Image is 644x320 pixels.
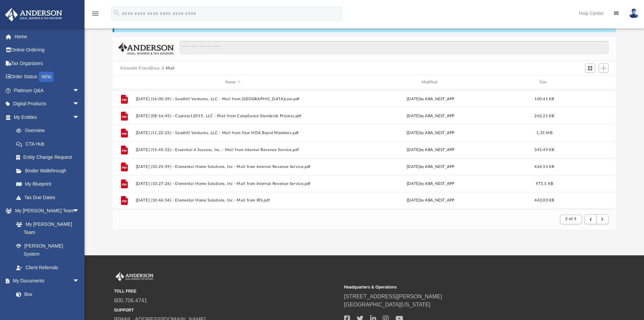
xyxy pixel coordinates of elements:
button: [DATE] (10:25:59) - Elemental Home Solutions, Inc - Mail from Internal Revenue Service.pdf [136,165,330,169]
span: arrow_drop_down [73,274,86,288]
div: Name [135,79,330,85]
button: [DATE] (11:22:25) - Sandhill Ventures, LLC - Mail from Your HOA Board Members.pdf [136,131,330,135]
a: Tax Due Dates [9,191,90,204]
button: Mail [166,65,175,71]
a: Box [9,287,83,301]
span: 424.53 KB [534,165,554,168]
div: [DATE] by ABA_NEST_APP [333,164,528,170]
span: 100.41 KB [534,97,554,101]
a: Entity Change Request [9,151,90,164]
button: [DATE] (08:16:45) - Cypress12019, LLC - Mail from Compliance Standards Process.pdf [136,114,330,118]
span: 262.21 KB [534,114,554,118]
div: id [561,79,608,85]
div: id [116,79,133,85]
button: [DATE] (16:00:39) - Sandhill Ventures, LLC - Mail from [GEOGRAPHIC_DATA]com.pdf [136,97,330,101]
button: [DATE] (15:45:52) - Essential 4 Success, Inc. - Mail from Internal Revenue Service.pdf [136,148,330,152]
a: Platinum Q&Aarrow_drop_down [5,84,90,97]
small: Headquarters & Operations [344,284,569,290]
a: Binder Walkthrough [9,164,90,177]
span: 2 of 3 [565,217,576,221]
button: [DATE] (10:27:26) - Elemental Home Solutions, Inc - Mail from Internal Revenue Service.pdf [136,182,330,186]
span: 443.03 KB [534,198,554,202]
div: [DATE] by ABA_NEST_APP [333,113,528,119]
a: My [PERSON_NAME] Team [9,217,83,239]
a: [GEOGRAPHIC_DATA][US_STATE] [344,302,431,307]
a: [PERSON_NAME] System [9,239,86,261]
span: arrow_drop_down [73,97,86,111]
a: My Entitiesarrow_drop_down [5,110,90,124]
div: [DATE] by ABA_NEST_APP [333,180,528,187]
i: search [113,9,120,17]
span: arrow_drop_down [73,204,86,218]
input: Search files and folders [180,41,609,54]
span: arrow_drop_down [73,84,86,98]
div: [DATE] by ABA_NEST_APP [333,147,528,153]
a: Digital Productsarrow_drop_down [5,97,90,111]
div: [DATE] by ABA_NEST_APP [333,96,528,102]
a: Tax Organizers [5,57,90,70]
a: My [PERSON_NAME] Teamarrow_drop_down [5,204,86,218]
button: Add [599,63,609,73]
i: menu [91,9,99,18]
div: Size [531,79,558,85]
div: [DATE] by ABA_NEST_APP [333,130,528,136]
img: Anderson Advisors Platinum Portal [114,272,155,281]
a: CTA Hub [9,137,90,151]
span: 973.5 KB [536,182,553,185]
a: [STREET_ADDRESS][PERSON_NAME] [344,294,442,299]
span: 1.31 MB [536,131,552,134]
button: Viewable-ClientDocs [120,65,160,71]
a: 800.706.4741 [114,298,147,303]
a: Client Referrals [9,261,86,274]
a: Overview [9,124,90,137]
a: Online Ordering [5,43,90,57]
small: TOLL FREE [114,288,339,294]
div: NEW [39,72,54,82]
img: User Pic [629,8,639,18]
span: arrow_drop_down [73,110,86,124]
a: My Documentsarrow_drop_down [5,274,86,288]
div: grid [113,89,616,209]
span: 341.49 KB [534,148,554,151]
div: [DATE] by ABA_NEST_APP [333,197,528,204]
button: 2 of 3 [560,215,581,224]
a: Home [5,30,90,43]
img: Anderson Advisors Platinum Portal [3,8,64,21]
button: [DATE] (10:46:54) - Elemental Home Solutions, Inc - Mail from IRS.pdf [136,198,330,202]
a: Order StatusNEW [5,70,90,84]
div: Modified [333,79,528,85]
button: Switch to Grid View [585,63,595,73]
a: menu [91,13,99,18]
small: SUPPORT [114,307,339,313]
a: My Blueprint [9,177,86,191]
